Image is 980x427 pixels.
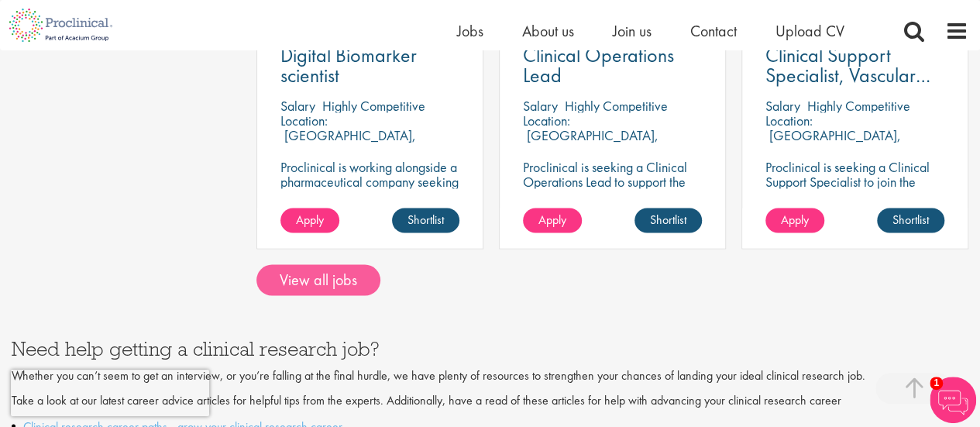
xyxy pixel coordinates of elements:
[280,111,328,129] span: Location:
[280,208,339,232] a: Apply
[781,211,809,227] span: Apply
[765,159,944,247] p: Proclinical is seeking a Clinical Support Specialist to join the Vascular team in [GEOGRAPHIC_DAT...
[775,21,844,41] a: Upload CV
[930,377,976,423] img: Chatbot
[877,208,944,232] a: Shortlist
[523,126,658,158] p: [GEOGRAPHIC_DATA], [GEOGRAPHIC_DATA]
[256,264,380,295] a: View all jobs
[523,111,570,129] span: Location:
[765,46,944,84] a: Clinical Support Specialist, Vascular PVI
[523,42,674,88] span: Clinical Operations Lead
[690,21,737,41] a: Contact
[392,208,459,232] a: Shortlist
[765,208,824,232] a: Apply
[930,377,943,390] span: 1
[522,21,574,41] a: About us
[322,96,425,114] p: Highly Competitive
[807,96,910,114] p: Highly Competitive
[280,96,315,114] span: Salary
[765,42,930,107] span: Clinical Support Specialist, Vascular PVI
[765,96,800,114] span: Salary
[280,126,416,158] p: [GEOGRAPHIC_DATA], [GEOGRAPHIC_DATA]
[280,46,459,84] a: Digital Biomarker scientist
[523,159,702,218] p: Proclinical is seeking a Clinical Operations Lead to support the delivery of clinical trials in o...
[12,367,968,384] p: Whether you can’t seem to get an interview, or you’re falling at the final hurdle, we have plenty...
[296,211,324,227] span: Apply
[765,111,813,129] span: Location:
[11,370,209,416] iframe: reCAPTCHA
[523,96,558,114] span: Salary
[457,21,483,41] a: Jobs
[280,159,459,232] p: Proclinical is working alongside a pharmaceutical company seeking a Digital Biomarker Scientist t...
[12,391,968,409] p: Take a look at our latest career advice articles for helpful tips from the experts. Additionally,...
[613,21,652,41] a: Join us
[523,46,702,84] a: Clinical Operations Lead
[280,42,417,88] span: Digital Biomarker scientist
[765,126,901,158] p: [GEOGRAPHIC_DATA], [GEOGRAPHIC_DATA]
[12,338,968,358] h3: Need help getting a clinical research job?
[538,211,566,227] span: Apply
[634,208,702,232] a: Shortlist
[565,96,668,114] p: Highly Competitive
[523,208,582,232] a: Apply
